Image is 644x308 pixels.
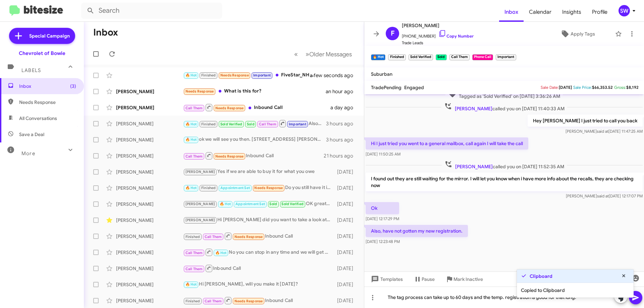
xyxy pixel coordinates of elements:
div: [PERSON_NAME] [116,185,183,191]
span: [PERSON_NAME] [185,170,215,174]
div: [DATE] [334,249,359,256]
span: Call Them [185,267,203,271]
span: Call Them [185,154,203,159]
span: 🔥 Hot [185,73,197,77]
div: [PERSON_NAME] [116,136,183,143]
input: Search [81,3,222,19]
span: $66,353.52 [592,85,613,90]
div: Inbound Call [183,264,334,272]
div: 3 hours ago [326,136,359,143]
span: Special Campaign [29,33,70,39]
a: Inbox [499,2,524,22]
button: Templates [364,273,408,285]
button: SW [613,5,637,16]
span: [DATE] 12:23:48 PM [366,239,400,244]
a: Calendar [524,2,557,22]
span: More [21,150,35,157]
span: Trade Leads [402,40,474,46]
span: Needs Response [215,154,244,159]
div: [PERSON_NAME] [116,281,183,288]
span: Older Messages [309,51,352,58]
span: [PERSON_NAME] [185,202,215,206]
p: Also, have not gotten my new registration. [366,225,468,237]
span: 🔥 Hot [220,202,231,206]
span: Gross: [614,85,626,90]
strong: Clipboard [530,273,552,280]
span: TradePending [371,84,401,90]
p: Hi I just tried you went to a general mailbox, call again I will take the call [366,137,528,149]
span: 🔥 Hot [215,251,227,255]
div: FiveStar_NH Crn [DATE]-[DATE] $3.83 -2.0 Crn [DATE] $3.81 -2.0 Bns [DATE]-[DATE] $9.61 -2.5 Bns [... [183,71,318,79]
span: Call Them [259,122,276,126]
span: 🔥 Hot [185,137,197,142]
nav: Page navigation example [290,47,356,61]
span: (3) [70,83,76,89]
button: Next [302,47,356,61]
small: Phone Call [472,54,493,60]
span: 🔥 Hot [185,282,197,287]
span: [DATE] [559,85,572,90]
div: [DATE] [334,169,359,175]
h1: Inbox [93,27,118,38]
span: All Conversations [19,115,57,122]
span: [DATE] 11:50:25 AM [366,151,400,157]
a: Insights [557,2,587,22]
span: Call Them [205,235,222,239]
span: said at [597,193,609,198]
span: Profile [587,2,613,22]
button: Apply Tags [543,28,612,40]
span: [DATE] 12:17:29 PM [366,216,399,221]
a: Special Campaign [9,28,75,44]
button: Pause [408,273,440,285]
p: Ok [366,202,399,214]
div: The tag process can take up to 60 days and the temp. registration is good for that long. [364,287,644,308]
span: [PERSON_NAME] [DATE] 12:17:07 PM [566,193,643,198]
span: said at [597,129,608,134]
small: Sold [436,54,446,60]
div: [DATE] [334,233,359,240]
div: [DATE] [334,217,359,224]
span: Call Them [205,299,222,303]
div: Hi [PERSON_NAME] did you want to take a look at anything in person? [183,216,334,224]
div: a few seconds ago [318,72,359,79]
span: [PERSON_NAME] [455,164,493,170]
small: Finished [388,54,406,60]
div: ok we will see you then. [STREET_ADDRESS] [PERSON_NAME] MD 20716 [183,136,326,143]
div: Also, have not gotten my new registration. [183,119,326,128]
span: Pause [422,273,435,285]
div: [DATE] [334,185,359,191]
div: [DATE] [334,297,359,304]
div: Do you still have it in stock? [183,184,334,192]
button: Previous [290,47,302,61]
span: » [306,50,309,58]
span: Finished [201,73,216,77]
div: [PERSON_NAME] [116,249,183,256]
span: Needs Response [234,235,263,239]
span: Sold [247,122,255,126]
span: Labels [21,67,41,73]
span: Finished [185,299,200,303]
span: Tagged as 'Sold Verified' on [DATE] 3:36:26 AM [445,90,563,100]
span: 🔥 Hot [185,122,197,126]
div: [DATE] [334,265,359,272]
span: Finished [201,122,216,126]
div: Hi [PERSON_NAME], will you make it [DATE]? [183,281,334,288]
span: Needs Response [185,89,214,94]
span: Appointment Set [220,186,250,190]
span: Needs Response [220,73,249,77]
small: Sold Verified [409,54,433,60]
span: Mark Inactive [453,273,483,285]
span: « [294,50,298,58]
div: No you can stop in any time and we will get you taken care of [183,248,334,256]
div: [PERSON_NAME] [116,152,183,159]
div: Chevrolet of Bowie [19,50,65,57]
span: Engaged [404,84,424,90]
span: [PERSON_NAME] [455,106,492,112]
span: Inbox [19,83,76,89]
span: Finished [201,186,216,190]
button: Mark Inactive [440,273,488,285]
span: Important [289,122,306,126]
span: Needs Response [215,106,244,110]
